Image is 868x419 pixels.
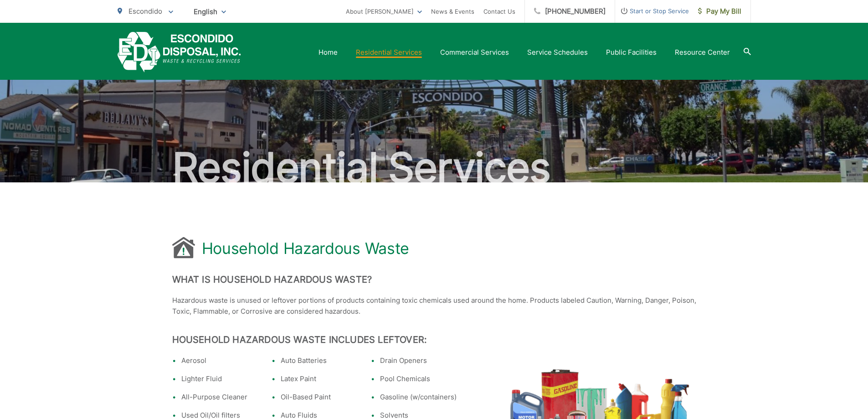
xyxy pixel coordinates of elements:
[118,145,751,191] h2: Residential Services
[202,239,410,258] h1: Household Hazardous Waste
[172,274,696,285] h2: What is Household Hazardous Waste?
[281,355,357,366] li: Auto Batteries
[346,6,422,17] a: About [PERSON_NAME]
[118,32,241,72] a: EDCD logo. Return to the homepage.
[380,355,457,366] li: Drain Openers
[181,392,258,403] li: All-Purpose Cleaner
[128,7,162,16] span: Escondido
[698,6,741,17] span: Pay My Bill
[440,47,509,58] a: Commercial Services
[172,295,696,317] p: Hazardous waste is unused or leftover portions of products containing toxic chemicals used around...
[356,47,422,58] a: Residential Services
[527,47,588,58] a: Service Schedules
[483,6,515,17] a: Contact Us
[318,47,338,58] a: Home
[281,373,357,384] li: Latex Paint
[606,47,657,58] a: Public Facilities
[187,4,233,20] span: English
[281,392,357,403] li: Oil-Based Paint
[172,334,696,345] h2: Household Hazardous Waste Includes Leftover:
[380,373,457,384] li: Pool Chemicals
[380,392,457,403] li: Gasoline (w/containers)
[431,6,474,17] a: News & Events
[181,355,258,366] li: Aerosol
[675,47,730,58] a: Resource Center
[181,373,258,384] li: Lighter Fluid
